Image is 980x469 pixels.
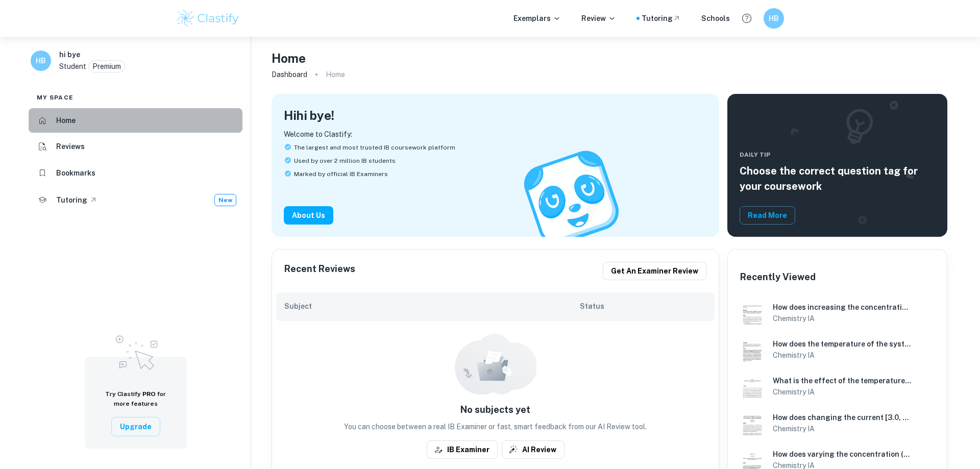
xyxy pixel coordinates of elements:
[513,13,561,24] p: Exemplars
[29,135,242,159] a: Reviews
[29,108,242,133] a: Home
[56,167,95,179] h6: Bookmarks
[110,329,161,373] img: Upgrade to Pro
[773,350,912,361] h6: Chemistry IA
[284,301,580,312] h6: Subject
[29,187,242,213] a: TutoringNew
[276,421,715,432] p: You can choose between a real IB Examiner or fast, smart feedback from our AI Review tool.
[773,302,912,313] h6: How does increasing the concentration of copper (II) sulfate solution in a voltaic cell affect th...
[97,389,175,409] h6: Try Clastify for more features
[773,313,912,324] h6: Chemistry IA
[272,67,307,82] a: Dashboard
[294,156,396,165] span: Used by over 2 million IB students
[740,374,765,399] img: Chemistry IA example thumbnail: What is the effect of the temperature (3
[284,106,334,125] h4: Hi hi bye !
[92,61,121,72] p: Premium
[294,169,388,179] span: Marked by official IB Examiners
[581,13,616,24] p: Review
[59,61,86,72] p: Student
[56,194,87,206] h6: Tutoring
[276,403,715,417] h6: No subjects yet
[215,195,236,205] span: New
[740,301,765,325] img: Chemistry IA example thumbnail: How does increasing the concentration of
[35,55,47,66] h6: HB
[56,141,85,152] h6: Reviews
[59,49,80,60] h6: hi bye
[773,449,912,460] h6: How does varying the concentration (0.5mol, 0.75mol, 1mol) of [MEDICAL_DATA] (ZnSO4) electrolyte ...
[29,161,242,185] a: Bookmarks
[740,150,935,159] span: Daily Tip
[56,115,76,126] h6: Home
[736,297,939,329] a: Chemistry IA example thumbnail: How does increasing the concentration ofHow does increasing the c...
[284,129,707,140] p: Welcome to Clastify:
[738,10,755,27] button: Help and Feedback
[142,390,156,398] span: PRO
[736,333,939,366] a: Chemistry IA example thumbnail: How does the temperature of the system (How does the temperature ...
[736,407,939,439] a: Chemistry IA example thumbnail: How does changing the current [3.0, 3.5,How does changing the cur...
[740,206,795,225] button: Read More
[111,417,160,436] button: Upgrade
[284,262,355,280] h6: Recent Reviews
[740,270,816,284] h6: Recently Viewed
[580,301,706,312] h6: Status
[773,423,912,434] h6: Chemistry IA
[773,375,912,386] h6: What is the effect of the temperature (30, 40, 50, 60, 70 °C) on the buffering capacity (mol/dm3)...
[701,13,730,24] a: Schools
[773,338,912,350] h6: How does the temperature of the system (20.0, 30.0, 40.0, 50.0, 60.0°C ± 0.5°C) affect the voltag...
[764,8,784,29] button: HB
[642,13,681,24] a: Tutoring
[326,69,345,80] p: Home
[294,143,455,152] span: The largest and most trusted IB coursework platform
[740,337,765,362] img: Chemistry IA example thumbnail: How does the temperature of the system (
[740,411,765,435] img: Chemistry IA example thumbnail: How does changing the current [3.0, 3.5,
[736,370,939,403] a: Chemistry IA example thumbnail: What is the effect of the temperature (3What is the effect of the...
[284,206,333,225] button: About Us
[740,163,935,194] h5: Choose the correct question tag for your coursework
[272,49,306,67] h4: Home
[502,440,565,459] button: AI Review
[427,440,498,459] button: IB Examiner
[768,13,780,24] h6: HB
[603,262,706,280] button: Get an examiner review
[37,93,73,102] span: My space
[773,386,912,398] h6: Chemistry IA
[176,8,240,29] img: Clastify logo
[773,412,912,423] h6: How does changing the current [3.0, 3.5, 4.0, 4.5, 5.0 A] in electrolysis affect the mass of prod...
